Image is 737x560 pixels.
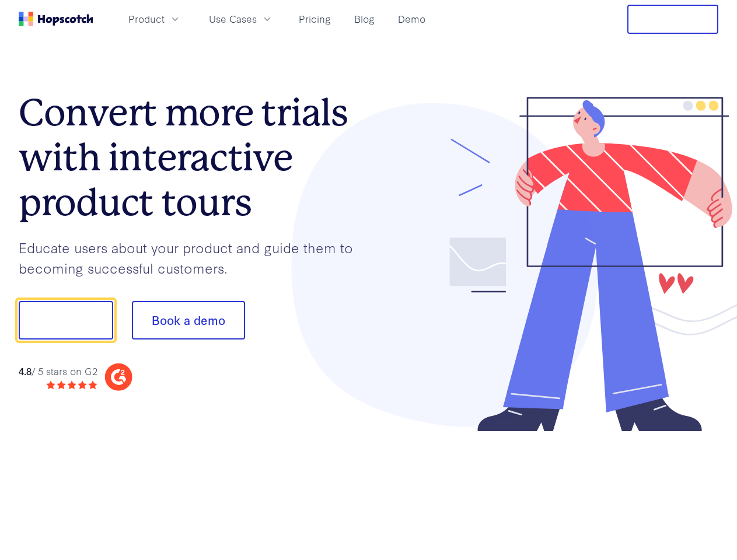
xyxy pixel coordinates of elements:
a: Home [19,12,93,26]
p: Educate users about your product and guide them to becoming successful customers. [19,237,369,278]
button: Book a demo [132,301,245,339]
a: Pricing [294,9,336,29]
button: Use Cases [202,9,280,29]
span: Product [128,12,165,26]
button: Show me! [19,301,113,339]
button: Free Trial [627,5,718,34]
strong: 4.8 [19,364,32,377]
span: Use Cases [209,12,257,26]
h1: Convert more trials with interactive product tours [19,90,369,225]
a: Blog [350,9,379,29]
button: Product [121,9,188,29]
a: Demo [393,9,430,29]
div: / 5 stars on G2 [19,364,97,379]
